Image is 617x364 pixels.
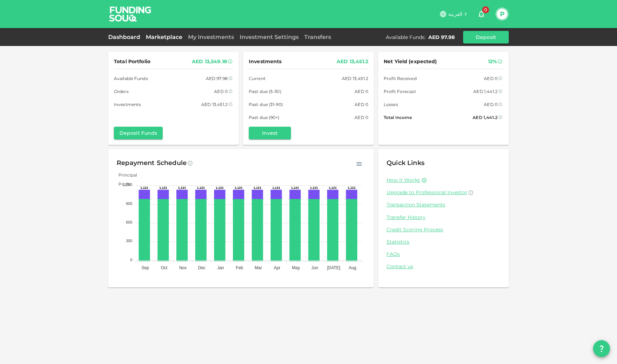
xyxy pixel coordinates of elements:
a: Credit Scoring Process [387,226,500,233]
button: P [497,9,507,19]
tspan: 0 [130,258,132,262]
span: Profit Forecast [384,88,416,95]
tspan: Jun [311,265,318,270]
div: AED 13,451.2 [201,101,228,108]
a: Transfers [301,34,334,40]
div: AED 97.98 [428,34,455,41]
div: AED 0 [355,101,368,108]
a: Transfer History [387,214,500,221]
span: Past due (90+) [249,114,280,121]
tspan: Apr [274,265,280,270]
span: Total Income [384,114,412,121]
span: Past due (5-30) [249,88,281,95]
div: AED 97.98 [206,75,228,82]
tspan: 600 [126,220,132,224]
div: AED 0 [484,75,498,82]
tspan: Oct [161,265,168,270]
a: How it Works [387,177,420,184]
button: Deposit [463,31,509,44]
button: Invest [249,127,291,139]
span: Upgrade to Professional Investor [387,189,467,196]
div: Available Funds : [386,34,426,41]
span: Current [249,75,266,82]
div: AED 13,451.2 [337,57,368,66]
div: AED 13,451.2 [342,75,368,82]
span: Investments [114,101,141,108]
span: Profit Received [384,75,417,82]
button: question [593,340,610,357]
span: Orders [114,88,129,95]
tspan: Feb [236,265,243,270]
div: AED 13,549.18 [192,57,227,66]
div: AED 1,441.2 [473,114,498,121]
a: Contact us [387,263,500,270]
tspan: Nov [179,265,187,270]
a: FAQs [387,251,500,258]
div: AED 0 [214,88,228,95]
button: Deposit Funds [114,127,163,139]
span: Profit [113,181,130,187]
div: AED 0 [355,114,368,121]
tspan: 900 [126,201,132,206]
a: Marketplace [143,34,185,40]
span: Total Portfolio [114,57,150,66]
span: Past due (31-90) [249,101,283,108]
a: Investment Settings [237,34,301,40]
tspan: Jan [217,265,224,270]
tspan: 1,200 [123,183,132,187]
span: Principal [113,172,137,178]
div: Repayment Schedule [117,158,187,169]
span: Quick Links [387,159,424,167]
tspan: May [292,265,300,270]
tspan: Mar [255,265,262,270]
span: Net Yield (expected) [384,57,437,66]
div: AED 1,441.2 [473,88,498,95]
button: 0 [474,7,488,21]
tspan: Dec [198,265,206,270]
div: 12% [488,57,497,66]
span: Available Funds [114,75,148,82]
span: العربية [448,11,462,17]
a: Statistics [387,239,500,245]
span: Losses [384,101,398,108]
a: Upgrade to Professional Investor [387,189,500,196]
a: Transaction Statements [387,201,500,208]
tspan: 300 [126,239,132,243]
tspan: [DATE] [327,265,340,270]
a: Dashboard [108,34,143,40]
tspan: Aug [349,265,356,270]
span: 0 [482,6,489,13]
span: Investments [249,57,281,66]
a: My Investments [185,34,237,40]
tspan: Sep [142,265,149,270]
div: AED 0 [355,88,368,95]
div: AED 0 [484,101,498,108]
